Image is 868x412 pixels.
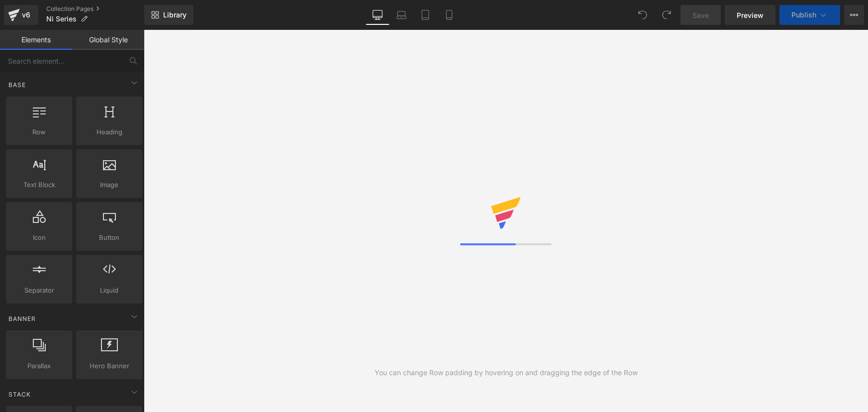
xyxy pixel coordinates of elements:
span: Row [9,127,69,137]
span: Publish [791,11,816,19]
span: Button [79,232,139,243]
span: Parallax [9,361,69,371]
span: Hero Banner [79,361,139,371]
button: Redo [657,5,676,25]
a: Collection Pages [46,5,144,13]
a: New Library [144,5,193,25]
span: Preview [737,10,764,20]
a: Laptop [389,5,413,25]
a: Preview [725,5,775,25]
span: Base [7,80,27,90]
a: Desktop [366,5,389,25]
button: More [844,5,864,25]
span: Liquid [79,285,139,296]
span: Separator [9,285,69,296]
button: Publish [779,5,840,25]
div: You can change Row padding by hovering on and dragging the edge of the Row [375,367,638,378]
a: Mobile [437,5,461,25]
span: Stack [7,390,32,399]
button: Undo [633,5,653,25]
div: v6 [20,8,32,21]
a: Global Style [72,30,144,50]
span: Heading [79,127,139,137]
a: v6 [4,5,38,25]
span: Ni Series [46,15,77,23]
span: Save [692,10,709,20]
span: Text Block [9,180,69,190]
a: Tablet [413,5,437,25]
span: Icon [9,232,69,243]
span: Library [163,10,187,19]
span: Banner [7,314,37,323]
span: Image [79,180,139,190]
